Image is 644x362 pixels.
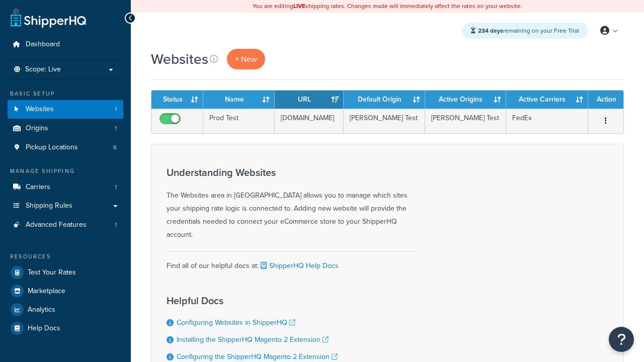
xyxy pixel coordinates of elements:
a: Pickup Locations 6 [8,138,123,157]
td: [PERSON_NAME] Test [344,109,425,133]
th: Status: activate to sort column ascending [151,90,203,109]
span: Dashboard [26,40,60,49]
td: [PERSON_NAME] Test [425,109,506,133]
button: Open Resource Center [609,327,634,352]
td: Prod Test [203,109,275,133]
h3: Understanding Websites [167,167,418,178]
a: Test Your Rates [8,263,123,282]
span: 1 [115,183,117,192]
a: + New [227,49,265,69]
span: Test Your Rates [28,268,76,277]
a: Origins 1 [8,119,123,138]
span: 1 [115,124,117,133]
a: Configuring Websites in ShipperHQ [177,317,295,328]
h3: Helpful Docs [167,295,348,306]
li: Pickup Locations [8,138,123,157]
div: The Websites area in [GEOGRAPHIC_DATA] allows you to manage which sites your shipping rate logic ... [167,167,418,241]
span: Pickup Locations [26,143,78,152]
a: Marketplace [8,282,123,300]
td: FedEx [506,109,588,133]
a: Installing the ShipperHQ Magento 2 Extension [177,334,329,345]
li: Carriers [8,178,123,197]
div: remaining on your Free Trial [462,23,588,39]
td: [DOMAIN_NAME] [275,109,344,133]
span: 6 [113,143,117,152]
span: Websites [26,105,54,114]
div: Manage Shipping [8,167,123,175]
div: Find all of our helpful docs at: [167,251,418,273]
a: Analytics [8,301,123,319]
th: Active Carriers: activate to sort column ascending [506,90,588,109]
span: Analytics [28,306,55,314]
a: Configuring the ShipperHQ Magento 2 Extension [177,351,338,362]
b: LIVE [293,2,305,11]
span: Help Docs [28,324,60,333]
li: Websites [8,100,123,119]
a: ShipperHQ Help Docs [259,260,339,271]
a: Advanced Features 1 [8,216,123,234]
span: Shipping Rules [26,202,72,210]
span: Advanced Features [26,221,87,229]
span: Origins [26,124,48,133]
a: Help Docs [8,319,123,337]
th: Active Origins: activate to sort column ascending [425,90,506,109]
div: Basic Setup [8,89,123,98]
a: ShipperHQ Home [11,8,86,28]
li: Advanced Features [8,216,123,234]
a: Shipping Rules [8,197,123,215]
span: Scope: Live [25,65,61,74]
span: + New [235,53,257,65]
span: 1 [115,221,117,229]
span: 1 [115,105,117,114]
a: Websites 1 [8,100,123,119]
th: URL: activate to sort column ascending [275,90,344,109]
span: Carriers [26,183,50,192]
a: Carriers 1 [8,178,123,197]
th: Name: activate to sort column ascending [203,90,275,109]
span: Marketplace [28,287,65,296]
div: Resources [8,252,123,261]
li: Origins [8,119,123,138]
a: Dashboard [8,35,123,54]
th: Action [588,90,623,109]
h1: Websites [151,49,208,69]
th: Default Origin: activate to sort column ascending [344,90,425,109]
strong: 234 days [478,26,503,35]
